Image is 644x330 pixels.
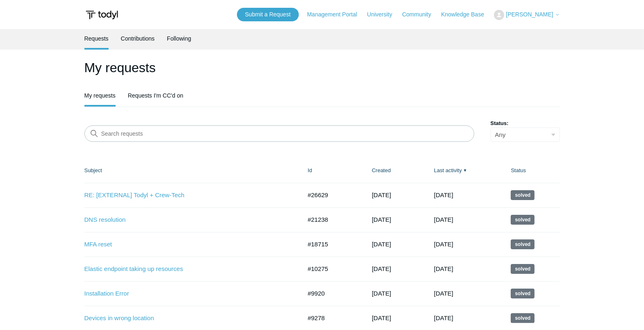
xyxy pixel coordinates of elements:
[84,58,560,77] h1: My requests
[511,215,535,225] span: This request has been solved
[307,10,365,19] a: Management Portal
[300,281,364,306] td: #9920
[372,241,391,248] time: 07/08/2024, 10:53
[300,232,364,257] td: #18715
[367,10,400,19] a: University
[511,190,535,200] span: This request has been solved
[434,241,453,248] time: 07/28/2024, 12:02
[167,29,191,48] a: Following
[84,240,289,249] a: MFA reset
[300,183,364,207] td: #26629
[372,265,391,272] time: 05/10/2023, 17:00
[84,314,289,323] a: Devices in wrong location
[300,257,364,281] td: #10275
[494,10,560,20] button: [PERSON_NAME]
[434,191,453,198] time: 08/13/2025, 10:02
[300,158,364,183] th: Id
[503,158,560,183] th: Status
[511,264,535,274] span: This request has been solved
[372,191,391,198] time: 07/22/2025, 12:00
[372,290,391,297] time: 04/21/2023, 09:45
[441,10,492,19] a: Knowledge Base
[463,167,467,173] span: ▼
[237,8,299,21] a: Submit a Request
[511,313,535,323] span: This request has been solved
[372,216,391,223] time: 11/07/2024, 09:10
[84,158,300,183] th: Subject
[84,29,109,48] a: Requests
[84,264,289,274] a: Elastic endpoint taking up resources
[491,119,560,127] label: Status:
[372,314,391,321] time: 03/16/2023, 18:18
[402,10,439,19] a: Community
[84,125,474,142] input: Search requests
[434,265,453,272] time: 06/15/2023, 17:01
[511,239,535,249] span: This request has been solved
[128,86,183,105] a: Requests I'm CC'd on
[84,7,119,23] img: Todyl Support Center Help Center home page
[84,289,289,298] a: Installation Error
[300,207,364,232] td: #21238
[372,167,391,173] a: Created
[434,167,462,173] a: Last activity▼
[84,191,289,200] a: RE: [EXTERNAL] Todyl + Crew-Tech
[511,289,535,298] span: This request has been solved
[84,215,289,225] a: DNS resolution
[434,290,453,297] time: 05/20/2023, 01:26
[84,86,116,105] a: My requests
[121,29,155,48] a: Contributions
[506,11,553,18] span: [PERSON_NAME]
[434,216,453,223] time: 12/12/2024, 13:03
[434,314,453,321] time: 04/18/2023, 01:26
